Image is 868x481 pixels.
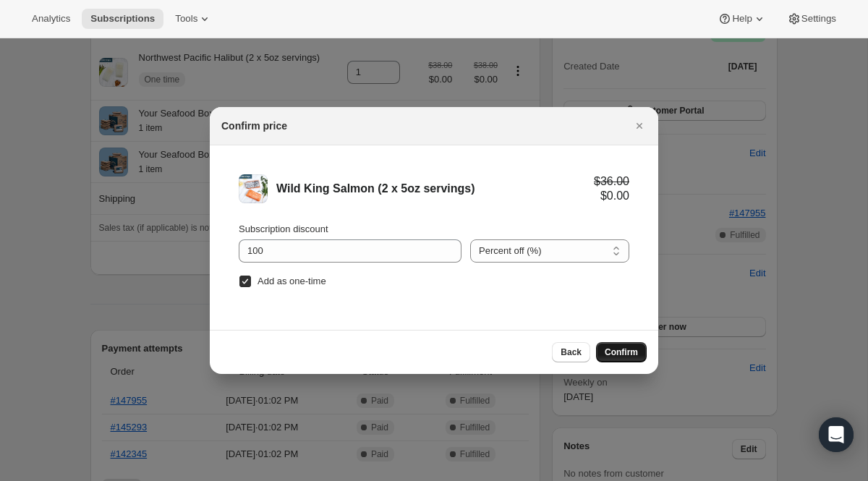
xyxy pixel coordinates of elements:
div: Wild King Salmon (2 x 5oz servings) [276,182,594,196]
button: Subscriptions [82,9,163,29]
h2: Confirm price [221,119,287,133]
div: $36.00 [594,174,629,189]
button: Help [709,9,775,29]
img: Wild King Salmon (2 x 5oz servings) [239,174,268,203]
span: Confirm [605,346,638,358]
button: Settings [778,9,845,29]
span: Subscriptions [90,13,155,25]
span: Analytics [32,13,70,25]
span: Add as one-time [258,276,326,286]
button: Back [552,342,590,362]
div: Open Intercom Messenger [819,417,854,452]
div: $0.00 [594,189,629,203]
span: Back [561,346,582,358]
button: Close [629,116,650,136]
button: Confirm [596,342,647,362]
button: Tools [166,9,221,29]
span: Subscription discount [239,224,328,234]
span: Tools [175,13,197,25]
button: Analytics [23,9,79,29]
span: Help [732,13,752,25]
span: Settings [801,13,836,25]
